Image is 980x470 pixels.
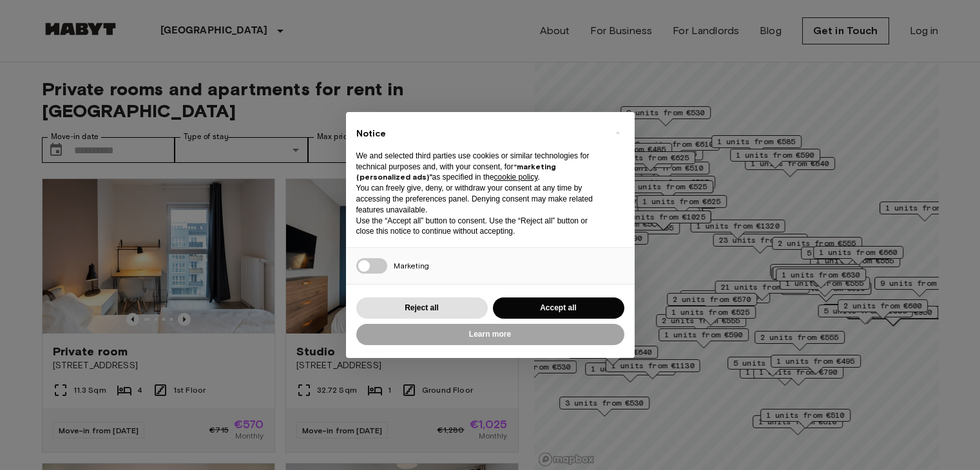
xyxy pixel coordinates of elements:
[356,127,604,140] h2: Notice
[356,324,624,345] button: Learn more
[494,173,538,182] a: cookie policy
[356,297,488,319] button: Reject all
[615,125,620,140] span: ×
[493,297,624,319] button: Accept all
[356,151,604,183] p: We and selected third parties use cookies or similar technologies for technical purposes and, wit...
[394,261,429,270] span: Marketing
[356,183,604,215] p: You can freely give, deny, or withdraw your consent at any time by accessing the preferences pane...
[608,122,628,143] button: Close this notice
[356,162,556,182] strong: “marketing (personalized ads)”
[356,216,604,238] p: Use the “Accept all” button to consent. Use the “Reject all” button or close this notice to conti...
